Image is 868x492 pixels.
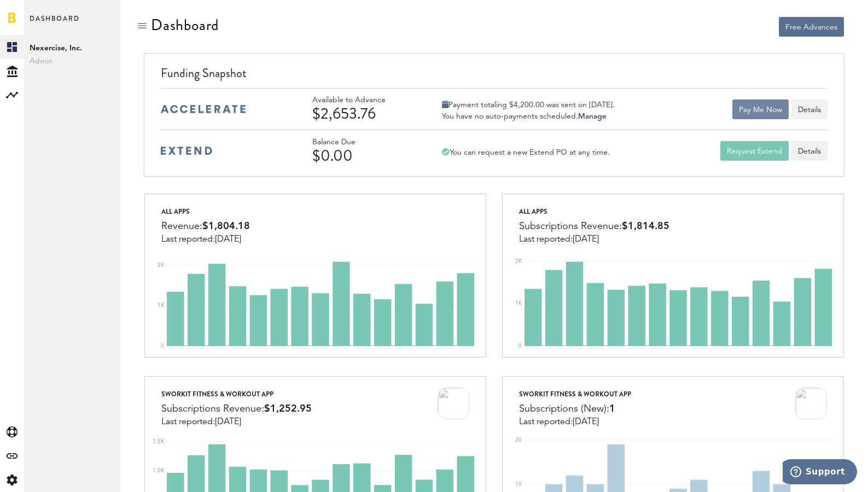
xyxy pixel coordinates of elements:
img: accelerate-medium-blue-logo.svg [161,105,246,113]
span: Nexercise, Inc. [30,42,115,55]
div: $0.00 [312,147,416,165]
button: Request Extend [720,141,789,161]
div: Subscriptions Revenue: [519,218,669,235]
iframe: Opens a widget where you can find more information [783,459,857,487]
text: 1.0K [153,468,165,473]
text: 2K [158,262,165,268]
span: $1,814.85 [622,221,669,231]
text: 0 [519,343,522,349]
div: Dashboard [151,16,219,34]
text: 1.5K [153,439,165,444]
div: $2,653.76 [312,105,416,122]
div: Revenue: [161,218,250,235]
span: [DATE] [573,235,599,244]
div: Balance Due [312,138,416,147]
div: Last reported: [161,417,312,427]
span: Dashboard [30,12,80,35]
span: $1,252.95 [264,404,312,414]
div: You have no auto-payments scheduled. [442,112,615,121]
text: 0 [161,343,164,349]
span: 1 [609,404,615,414]
span: Admin [30,55,115,68]
div: Last reported: [519,417,631,427]
div: All apps [161,205,250,218]
span: [DATE] [215,235,241,244]
text: 1K [515,301,522,306]
a: Details [791,141,828,161]
div: Subscriptions (New): [519,401,631,417]
span: $1,804.18 [202,221,250,231]
button: Free Advances [779,17,844,37]
div: You can request a new Extend PO at any time. [442,148,610,157]
img: 100x100bb_8bz2sG9.jpg [795,388,827,419]
button: Details [791,99,828,119]
div: Subscriptions Revenue: [161,401,312,417]
div: Sworkit Fitness & Workout App [519,388,631,401]
div: Sworkit Fitness & Workout App [161,388,312,401]
span: [DATE] [215,418,241,426]
text: 1K [158,303,165,308]
div: Payment totaling $4,200.00 was sent on [DATE]. [442,100,615,110]
img: extend-medium-blue-logo.svg [161,147,212,155]
div: Last reported: [519,235,669,244]
div: Funding Snapshot [161,65,828,88]
img: 100x100bb_8bz2sG9.jpg [438,388,469,419]
text: 2K [515,259,522,264]
button: Pay Me Now [732,99,789,119]
span: [DATE] [573,418,599,426]
a: Manage [578,113,607,120]
div: Last reported: [161,235,250,244]
div: All apps [519,205,669,218]
text: 10 [515,482,522,487]
div: Available to Advance [312,96,416,105]
text: 20 [515,437,522,443]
